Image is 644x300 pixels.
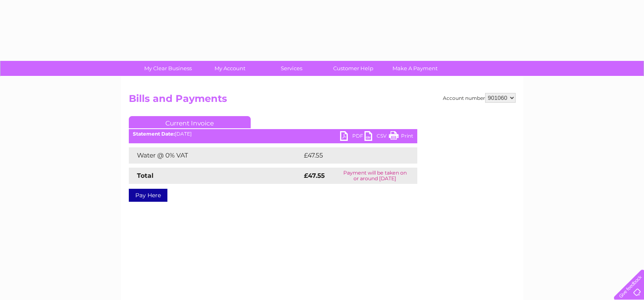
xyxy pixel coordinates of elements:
td: £47.55 [302,147,400,164]
a: CSV [364,131,389,143]
td: Water @ 0% VAT [129,147,302,164]
a: Pay Here [129,189,167,202]
div: [DATE] [129,131,417,137]
a: My Account [196,61,263,76]
div: Account number [443,93,516,103]
a: Print [389,131,413,143]
h2: Bills and Payments [129,93,516,108]
td: Payment will be taken on or around [DATE] [333,168,417,184]
a: My Clear Business [134,61,202,76]
a: Services [258,61,325,76]
a: Current Invoice [129,116,251,128]
a: PDF [340,131,364,143]
strong: Total [137,172,154,179]
strong: £47.55 [304,172,325,179]
b: Statement Date: [133,131,175,137]
a: Make A Payment [382,61,449,76]
a: Customer Help [320,61,387,76]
